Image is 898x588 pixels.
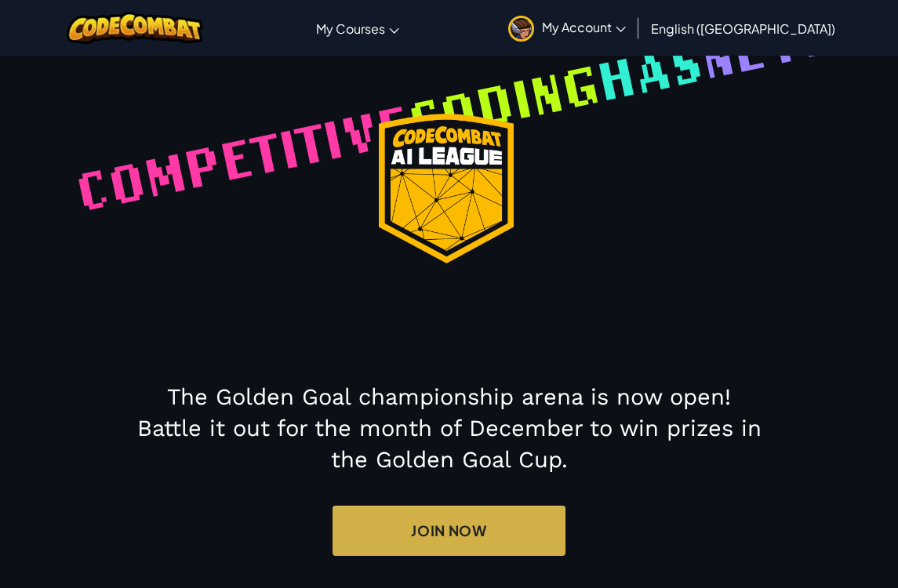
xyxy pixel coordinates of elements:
a: My Account [500,3,634,53]
span: My Courses [316,20,385,37]
a: My Courses [308,7,407,49]
img: avatar [508,16,534,42]
img: CodeCombat logo [67,12,204,44]
span: The Golden Goal championship arena is now open! Battle it out for the month of December to win pr... [137,383,762,473]
span: coding [402,48,605,156]
span: English ([GEOGRAPHIC_DATA]) [651,20,835,37]
a: English ([GEOGRAPHIC_DATA]) [643,7,843,49]
span: has [591,26,709,116]
span: My Account [542,19,626,35]
a: Join Now [333,506,565,556]
span: Competitive [70,88,416,227]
